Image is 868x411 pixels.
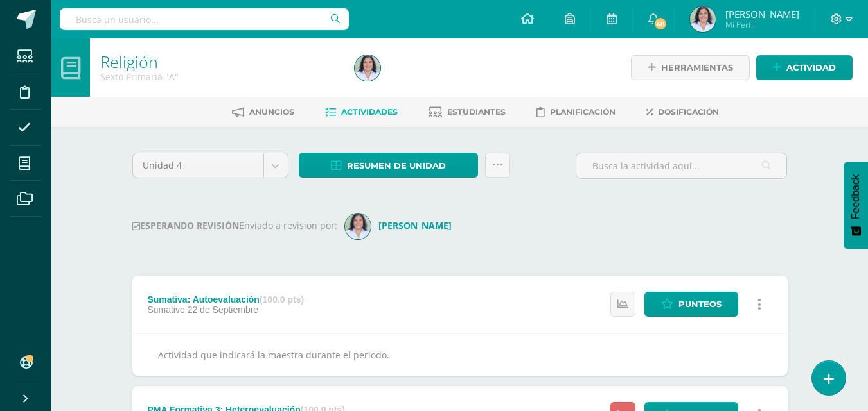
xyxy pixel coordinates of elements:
img: e0f9ac82222521993205f966279f0d85.png [690,6,716,32]
span: Sumativo [147,305,184,315]
input: Busca la actividad aquí... [576,153,786,178]
span: Mi Perfil [725,19,799,30]
h1: Religión [100,53,339,71]
span: 22 de Septiembre [188,305,259,315]
span: Actividad [786,56,836,80]
a: Actividad [756,55,853,80]
span: Estudiantes [447,107,506,117]
span: Feedback [850,174,862,219]
a: Anuncios [232,102,294,122]
a: Resumen de unidad [299,153,478,178]
a: Actividades [325,102,398,122]
a: Punteos [644,292,738,317]
input: Busca un usuario... [60,8,349,30]
a: Estudiantes [429,102,506,122]
div: Sexto Primaria 'A' [100,71,339,83]
span: Planificación [550,107,616,117]
a: Dosificación [646,102,719,122]
a: [PERSON_NAME] [345,219,457,231]
div: Actividad que indicará la maestra durante el periodo. [132,333,788,376]
strong: (100.0 pts) [260,294,304,305]
strong: [PERSON_NAME] [378,219,452,231]
strong: ESPERANDO REVISIÓN [132,219,239,231]
span: Punteos [678,292,722,316]
a: Unidad 4 [133,153,288,178]
img: e0f9ac82222521993205f966279f0d85.png [355,55,380,81]
span: [PERSON_NAME] [725,8,799,21]
span: Anuncios [249,107,294,117]
span: Actividades [341,107,398,117]
span: 48 [653,17,668,31]
span: Unidad 4 [143,153,254,178]
span: Dosificación [658,107,719,117]
span: Enviado a revision por: [239,219,337,231]
button: Feedback - Mostrar encuesta [844,162,868,249]
a: Religión [100,51,158,72]
span: Herramientas [661,56,733,80]
div: Sumativa: Autoevaluación [147,294,304,305]
a: Planificación [536,102,616,122]
img: 1e0e5d984ee5a4790d394fcea8183e03.png [345,214,371,239]
a: Herramientas [631,55,750,80]
span: Resumen de unidad [347,154,446,178]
